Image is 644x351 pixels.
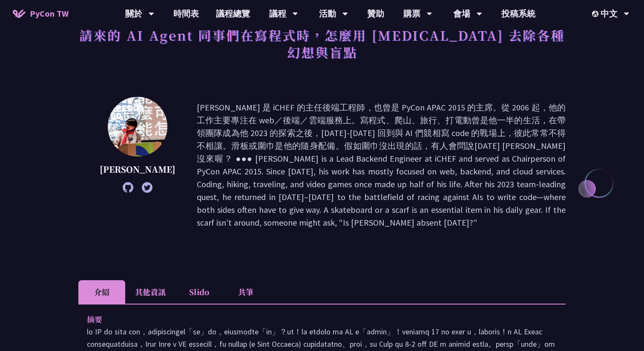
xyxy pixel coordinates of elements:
[4,3,77,24] a: PyCon TW
[592,11,601,17] img: Locale Icon
[222,280,269,304] li: 共筆
[30,7,69,20] span: PyCon TW
[125,280,175,304] li: 其他資訊
[13,9,26,18] img: Home icon of PyCon TW 2025
[78,22,566,65] h1: 請來的 AI Agent 同事們在寫程式時，怎麼用 [MEDICAL_DATA] 去除各種幻想與盲點
[100,163,175,176] p: [PERSON_NAME]
[78,280,125,304] li: 介紹
[87,313,540,325] p: 摘要
[175,280,222,304] li: Slido
[197,101,566,229] p: [PERSON_NAME] 是 iCHEF 的主任後端工程師，也曾是 PyCon APAC 2015 的主席。從 2006 起，他的工作主要專注在 web／後端／雲端服務上。寫程式、爬山、旅行、...
[108,97,167,157] img: Keith Yang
